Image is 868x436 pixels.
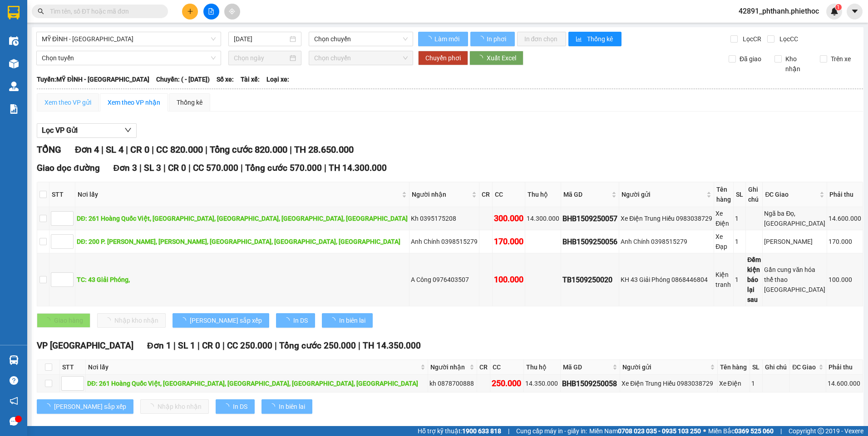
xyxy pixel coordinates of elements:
[792,362,817,372] span: ĐC Giao
[77,237,408,247] div: DĐ: 200 P. [PERSON_NAME], [PERSON_NAME], [GEOGRAPHIC_DATA], [GEOGRAPHIC_DATA], [GEOGRAPHIC_DATA]
[587,34,614,44] span: Thống kê
[847,4,863,19] button: caret-down
[187,8,193,15] span: plus
[477,360,491,375] th: CR
[88,362,419,372] span: Nơi lấy
[462,427,501,435] strong: 1900 633 818
[829,213,861,223] div: 14.600.000
[8,6,20,19] img: logo-vxr
[182,4,198,19] button: plus
[750,360,763,375] th: SL
[714,182,734,207] th: Tên hàng
[10,376,18,385] span: question-circle
[561,207,619,230] td: BHB1509250057
[492,377,522,390] div: 250.000
[197,340,200,351] span: |
[210,144,287,155] span: Tổng cước 820.000
[42,125,78,136] span: Lọc VP Gửi
[9,355,19,365] img: warehouse-icon
[469,51,523,65] button: Xuất Excel
[829,275,861,285] div: 100.000
[527,213,559,223] div: 14.300.000
[621,213,712,223] div: Xe Điện Trung Hiếu 0983038729
[508,426,509,436] span: |
[494,273,523,286] div: 100.000
[324,163,326,173] span: |
[101,144,104,155] span: |
[50,6,157,16] input: Tìm tên, số ĐT hoặc mã đơn
[746,182,763,207] th: Ghi chú
[621,237,712,247] div: Anh Chính 0398515279
[9,59,19,68] img: warehouse-icon
[139,163,142,173] span: |
[216,399,255,414] button: In DS
[87,378,426,388] div: DĐ: 261 Hoàng Quốc Việt, [GEOGRAPHIC_DATA], [GEOGRAPHIC_DATA], [GEOGRAPHIC_DATA], [GEOGRAPHIC_DATA]
[621,189,705,199] span: Người gửi
[735,237,744,247] div: 1
[124,126,132,134] span: down
[279,340,356,351] span: Tổng cước 250.000
[168,163,186,173] span: CR 0
[126,144,128,155] span: |
[430,362,468,372] span: Người nhận
[429,378,475,388] div: kh 0878700888
[314,51,408,65] span: Chọn chuyến
[418,32,468,46] button: Làm mới
[735,275,744,285] div: 1
[478,36,485,42] span: loading
[339,315,365,325] span: In biên lai
[425,36,433,42] span: loading
[283,317,293,324] span: loading
[224,4,240,19] button: aim
[525,182,561,207] th: Thu hộ
[203,4,219,19] button: file-add
[561,375,620,392] td: BHB1509250058
[703,429,706,433] span: ⚪️
[434,34,461,44] span: Làm mới
[173,313,269,328] button: [PERSON_NAME] sắp xếp
[776,34,799,44] span: Lọc CC
[234,34,287,44] input: 15/09/2025
[37,163,100,173] span: Giao dọc đường
[826,360,863,375] th: Phải thu
[233,402,247,412] span: In DS
[156,74,210,84] span: Chuyến: ( - [DATE])
[562,378,618,389] div: BHB1509250058
[75,144,99,155] span: Đơn 4
[208,8,214,15] span: file-add
[37,340,133,351] span: VP [GEOGRAPHIC_DATA]
[163,163,166,173] span: |
[245,163,322,173] span: Tổng cước 570.000
[97,313,166,328] button: Nhập kho nhận
[851,7,859,15] span: caret-down
[266,74,289,84] span: Loại xe:
[576,36,583,43] span: bar-chart
[106,144,123,155] span: SL 4
[837,4,840,10] span: 1
[764,208,825,228] div: Ngã ba Đọ, [GEOGRAPHIC_DATA]
[37,123,137,138] button: Lọc VP Gửi
[827,182,863,207] th: Phải thu
[411,237,478,247] div: Anh Chính 0398515279
[180,317,190,324] span: loading
[525,378,559,388] div: 14.350.000
[37,76,149,83] b: Tuyến: MỸ ĐÌNH - [GEOGRAPHIC_DATA]
[44,403,54,410] span: loading
[358,340,360,351] span: |
[9,36,19,46] img: warehouse-icon
[9,104,19,114] img: solution-icon
[42,32,216,46] span: MỸ ĐÌNH - THÁI BÌNH
[190,315,262,325] span: [PERSON_NAME] sắp xếp
[77,213,408,223] div: DĐ: 261 Hoàng Quốc Việt, [GEOGRAPHIC_DATA], [GEOGRAPHIC_DATA], [GEOGRAPHIC_DATA], [GEOGRAPHIC_DATA]
[517,32,567,46] button: In đơn chọn
[10,397,18,405] span: notification
[188,163,191,173] span: |
[10,417,18,426] span: message
[241,163,243,173] span: |
[223,403,233,410] span: loading
[269,403,279,410] span: loading
[49,182,75,207] th: STT
[715,270,732,290] div: Kiện tranh
[290,144,292,155] span: |
[562,274,617,286] div: TB1509250020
